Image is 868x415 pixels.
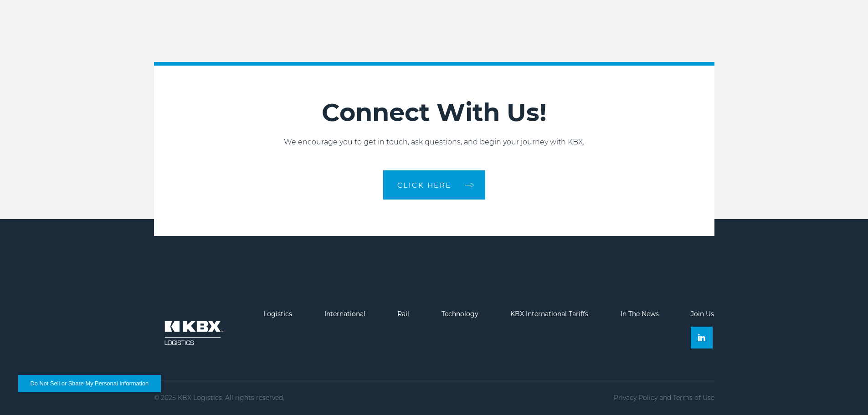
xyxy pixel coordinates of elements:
a: Terms of Use [673,394,714,402]
span: and [659,394,671,402]
img: kbx logo [154,310,231,356]
a: KBX International Tariffs [510,310,588,318]
span: CLICK HERE [397,182,452,189]
p: We encourage you to get in touch, ask questions, and begin your journey with KBX. [154,137,714,148]
button: Do Not Sell or Share My Personal Information [18,375,161,392]
a: CLICK HERE arrow arrow [383,170,485,200]
a: Privacy Policy [614,394,657,402]
a: In The News [621,310,659,318]
p: © 2025 KBX Logistics. All rights reserved. [154,394,284,401]
h2: Connect With Us! [154,97,714,128]
a: Technology [442,310,478,318]
img: Linkedin [698,334,705,341]
a: Join Us [691,310,714,318]
a: Logistics [263,310,292,318]
a: International [324,310,365,318]
a: Rail [397,310,409,318]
